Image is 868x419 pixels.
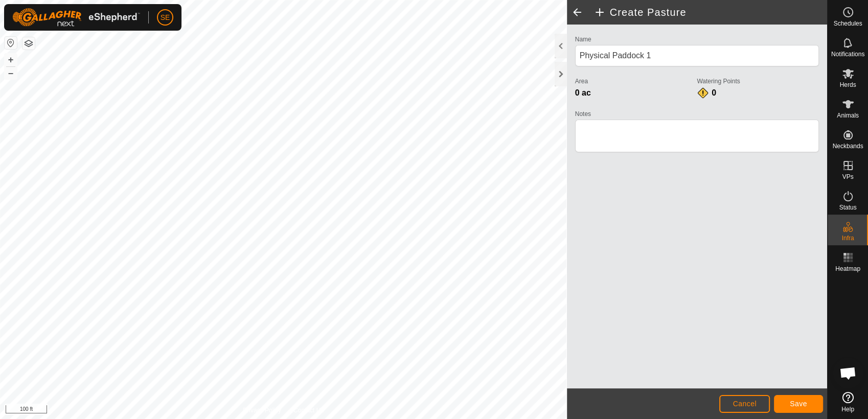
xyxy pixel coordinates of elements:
button: + [5,54,17,66]
label: Name [575,35,819,44]
label: Watering Points [697,77,819,86]
span: SE [161,12,170,23]
img: Gallagher Logo [12,8,140,27]
a: Contact Us [293,406,324,415]
div: Open chat [833,358,863,388]
span: Schedules [833,20,862,27]
button: Cancel [719,395,770,413]
span: Notifications [831,51,864,57]
span: Status [839,204,856,211]
span: Herds [839,82,856,88]
span: Heatmap [835,266,860,272]
button: Map Layers [22,37,35,50]
a: Privacy Policy [243,406,281,415]
button: – [5,67,17,79]
span: VPs [842,174,853,180]
span: Save [790,400,807,408]
span: 0 [712,88,716,97]
a: Help [828,388,868,416]
label: Notes [575,109,819,119]
span: Infra [841,235,854,241]
label: Area [575,77,697,86]
button: Reset Map [5,37,17,49]
span: Cancel [733,400,757,408]
span: 0 ac [575,88,591,97]
h2: Create Pasture [593,6,827,18]
span: Neckbands [832,143,863,149]
span: Help [841,406,854,412]
span: Animals [837,112,859,119]
button: Save [774,395,823,413]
